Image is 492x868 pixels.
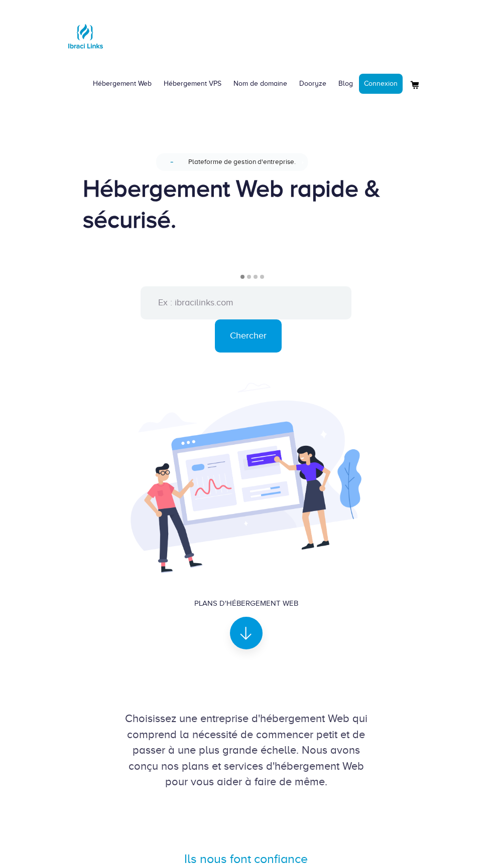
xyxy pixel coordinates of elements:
[227,69,293,99] a: Nom de domaine
[188,158,296,165] span: Plateforme de gestion d'entreprise.
[171,162,173,162] span: Nouveau
[359,74,403,94] a: Connexion
[141,286,351,319] input: Ex : ibracilinks.com
[158,69,227,99] a: Hébergement VPS
[194,598,298,609] div: Plans d'hébergement Web
[215,319,282,353] input: Chercher
[156,151,346,173] a: NouveauPlateforme de gestion d'entreprise.
[87,69,158,99] a: Hébergement Web
[194,598,298,641] a: Plans d'hébergement Web
[65,850,427,868] div: Ils nous font confiance
[332,69,359,99] a: Blog
[83,173,419,235] div: Hébergement Web rapide & sécurisé.
[65,8,105,56] a: Logo Ibraci Links
[65,711,427,789] div: Choisissez une entreprise d'hébergement Web qui comprend la nécessité de commencer petit et de pa...
[293,69,332,99] a: Dooryze
[65,16,105,56] img: Logo Ibraci Links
